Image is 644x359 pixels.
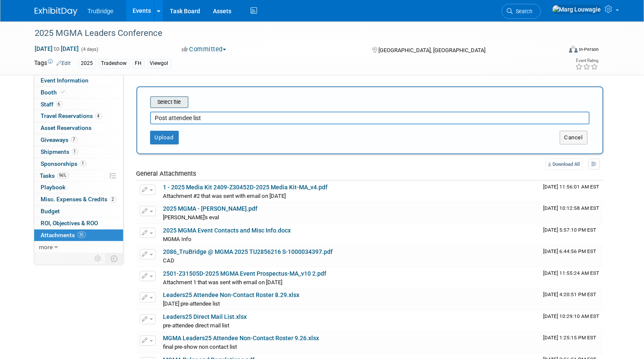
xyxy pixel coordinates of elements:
[163,236,192,242] span: MGMA Info
[61,90,65,94] i: Booth reservation complete
[163,270,327,277] a: 2501-Z31505D-2025 MGMA Event Prospectus-MA_v10 2.pdf
[163,193,286,199] span: Attachment #2 that was sent with email on [DATE]
[91,253,106,264] td: Personalize Event Tab Strip
[34,182,123,193] a: Playbook
[540,310,603,332] td: Upload Timestamp
[150,131,179,144] button: Upload
[41,184,66,191] span: Playbook
[540,267,603,288] td: Upload Timestamp
[53,45,61,52] span: to
[34,170,123,182] a: Tasks96%
[41,77,89,84] span: Event Information
[34,122,123,134] a: Asset Reservations
[163,257,175,264] span: CAD
[34,194,123,205] a: Misc. Expenses & Credits2
[41,160,86,167] span: Sponsorships
[502,4,541,19] a: Search
[35,59,71,68] td: Tags
[163,248,333,255] a: 2086_TruBridge @ MGMA 2025 TU2856216 S-1000034397.pdf
[79,59,96,68] div: 2025
[163,214,219,221] span: [PERSON_NAME]'s eval
[163,322,230,329] span: pre-attendee direct mail list
[57,60,71,66] a: Edit
[540,202,603,224] td: Upload Timestamp
[544,227,597,233] span: Upload Timestamp
[579,46,599,53] div: In-Person
[540,224,603,245] td: Upload Timestamp
[163,313,247,320] a: Leaders25 Direct Mail List.xlsx
[41,196,116,203] span: Misc. Expenses & Credits
[544,335,597,341] span: Upload Timestamp
[163,184,328,191] a: 1 - 2025 Media Kit 2409-Z30452D-2025 Media Kit-MA_v4.pdf
[56,101,62,107] span: 6
[34,241,123,253] a: more
[77,232,86,238] span: 35
[88,8,114,15] span: TruBridge
[40,172,69,179] span: Tasks
[57,172,69,179] span: 96%
[513,8,533,15] span: Search
[34,230,123,241] a: Attachments35
[35,45,80,53] span: [DATE] [DATE]
[41,148,78,155] span: Shipments
[163,344,237,350] span: final pre-show non contact list
[39,244,53,250] span: more
[72,148,78,155] span: 1
[41,112,102,119] span: Travel Reservations
[35,7,77,16] img: ExhibitDay
[150,112,590,124] input: Enter description
[378,47,485,53] span: [GEOGRAPHIC_DATA], [GEOGRAPHIC_DATA]
[34,134,123,146] a: Giveaways7
[516,44,599,57] div: Event Format
[552,5,602,14] img: Marg Louwagie
[32,26,551,41] div: 2025 MGMA Leaders Conference
[576,59,599,63] div: Event Rating
[34,158,123,170] a: Sponsorships1
[544,313,600,319] span: Upload Timestamp
[544,291,597,297] span: Upload Timestamp
[540,332,603,353] td: Upload Timestamp
[163,205,258,212] a: 2025 MGMA - [PERSON_NAME].pdf
[34,87,123,98] a: Booth
[163,227,291,234] a: 2025 MGMA Event Contacts and Misc Info.docx
[81,47,99,52] span: (4 days)
[34,218,123,229] a: ROI, Objectives & ROO
[179,45,230,54] button: Committed
[99,59,130,68] div: Tradeshow
[41,220,98,227] span: ROI, Objectives & ROO
[34,75,123,86] a: Event Information
[540,288,603,310] td: Upload Timestamp
[544,270,600,276] span: Upload Timestamp
[80,160,86,167] span: 1
[41,89,67,96] span: Booth
[560,131,588,144] button: Cancel
[34,110,123,122] a: Travel Reservations4
[544,248,597,254] span: Upload Timestamp
[544,184,600,190] span: Upload Timestamp
[95,113,102,119] span: 4
[163,279,283,285] span: Attachment 1 that was sent with email on [DATE]
[540,245,603,267] td: Upload Timestamp
[544,205,600,211] span: Upload Timestamp
[133,59,145,68] div: FH
[41,101,62,108] span: Staff
[148,59,171,68] div: Viewgol
[41,136,77,143] span: Giveaways
[34,206,123,217] a: Budget
[41,124,92,131] span: Asset Reservations
[569,46,578,53] img: Format-Inperson.png
[106,253,123,264] td: Toggle Event Tabs
[34,99,123,110] a: Staff6
[41,208,60,215] span: Budget
[163,300,220,307] span: [DATE] pre-attendee list
[136,170,197,177] span: General Attachments
[41,232,86,238] span: Attachments
[163,335,319,341] a: MGMA Leaders25 Attendee Non-Contact Roster 9.26.xlsx
[110,196,116,203] span: 2
[34,146,123,158] a: Shipments1
[540,181,603,202] td: Upload Timestamp
[546,159,583,170] a: Download All
[71,136,77,143] span: 7
[163,291,300,298] a: Leaders25 Attendee Non-Contact Roster 8.29.xlsx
